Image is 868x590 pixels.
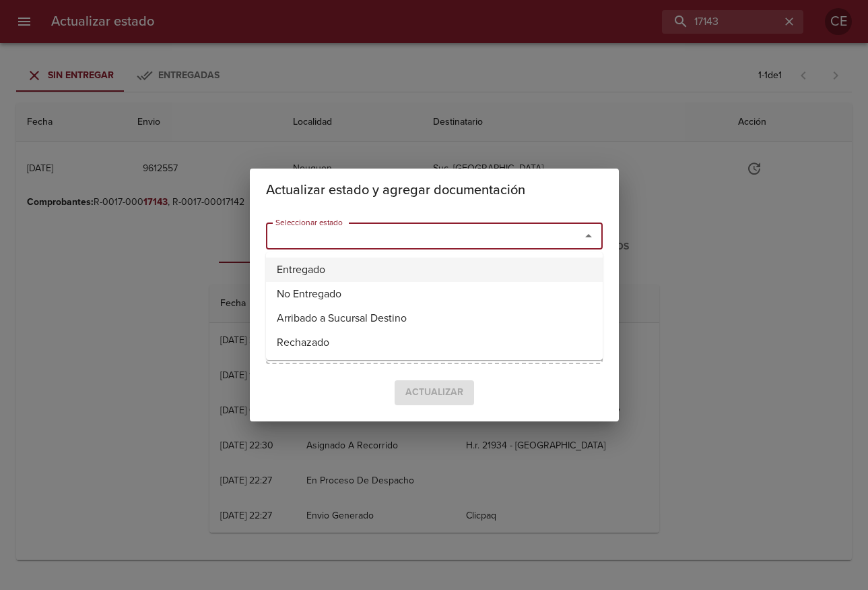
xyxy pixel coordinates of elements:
[266,282,603,306] li: No Entregado
[266,179,603,201] h2: Actualizar estado y agregar documentación
[266,330,603,355] li: Rechazado
[395,380,474,405] span: Seleccione un estado para confirmar
[266,258,603,282] li: Entregado
[266,306,603,330] li: Arribado a Sucursal Destino
[579,227,598,245] button: Close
